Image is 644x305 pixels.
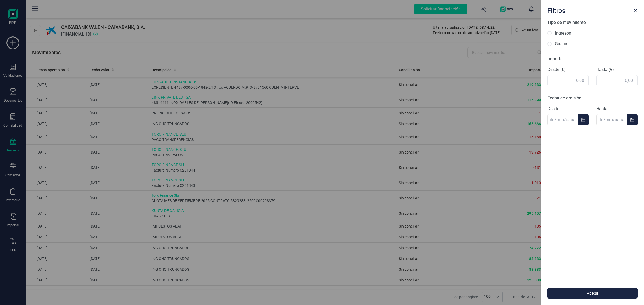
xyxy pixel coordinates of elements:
[547,114,578,125] input: dd/mm/aaaa
[547,66,589,73] label: Desde (€)
[547,20,586,25] span: Tipo de movimiento
[596,75,638,86] input: 0,00
[627,114,638,125] button: Choose Date
[555,30,571,36] label: Ingresos
[545,4,631,15] div: Filtros
[547,95,581,101] span: Fecha de emisión
[578,114,589,125] button: Choose Date
[596,114,627,125] input: dd/mm/aaaa
[555,41,568,47] label: Gastos
[547,56,563,61] span: Importe
[631,6,640,15] button: Close
[589,73,596,86] div: -
[547,288,638,299] button: Aplicar
[547,75,589,86] input: 0,00
[554,291,631,296] span: Aplicar
[547,106,589,112] label: Desde
[589,113,596,125] div: -
[596,106,638,112] label: Hasta
[596,66,638,73] label: Hasta (€)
